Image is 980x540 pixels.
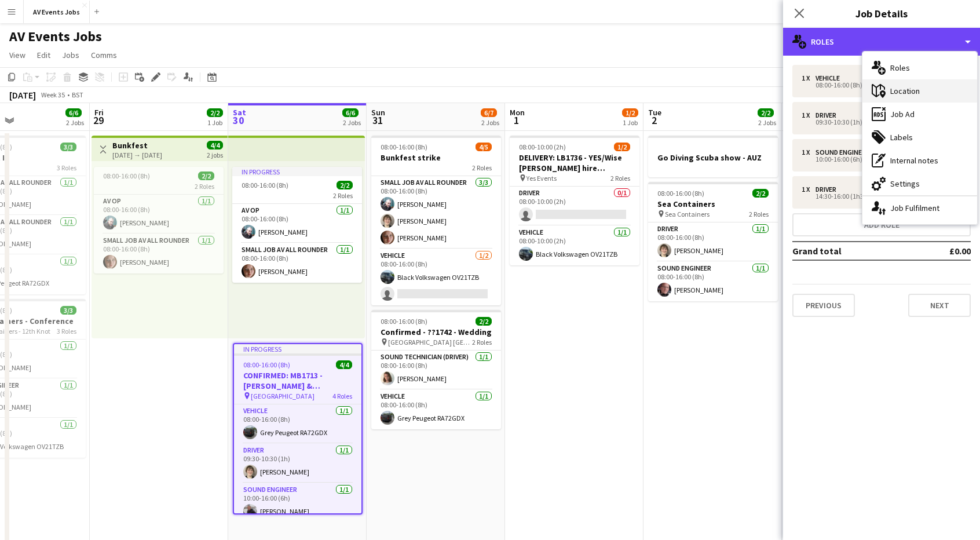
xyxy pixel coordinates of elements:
[332,392,352,400] span: 4 Roles
[792,294,855,317] button: Previous
[371,136,501,305] app-job-card: 08:00-16:00 (8h)4/5Bunkfest strike2 RolesSmall Job AV All Rounder3/308:00-16:00 (8h)[PERSON_NAME]...
[526,174,557,183] span: Yes Events
[342,108,359,117] span: 6/6
[57,163,76,172] span: 3 Roles
[32,48,55,63] a: Edit
[648,182,778,301] app-job-card: 08:00-16:00 (8h)2/2Sea Containers Sea Containers2 RolesDriver1/108:00-16:00 (8h)[PERSON_NAME]Soun...
[802,185,816,194] div: 1 x
[9,50,25,60] span: View
[333,191,353,200] span: 2 Roles
[66,118,84,127] div: 2 Jobs
[94,195,224,234] app-card-role: AV Op1/108:00-16:00 (8h)[PERSON_NAME]
[381,317,427,326] span: 08:00-16:00 (8h)
[371,107,385,118] span: Sun
[610,174,630,183] span: 2 Roles
[792,242,916,260] td: Grand total
[112,151,162,159] div: [DATE] → [DATE]
[802,156,949,162] div: 10:00-16:00 (6h)
[816,111,841,119] div: Driver
[207,118,222,127] div: 1 Job
[665,210,710,218] span: Sea Containers
[371,176,501,249] app-card-role: Small Job AV All Rounder3/308:00-16:00 (8h)[PERSON_NAME][PERSON_NAME][PERSON_NAME]
[792,213,971,236] button: Add role
[94,234,224,273] app-card-role: Small Job AV All Rounder1/108:00-16:00 (8h)[PERSON_NAME]
[72,90,83,99] div: BST
[862,172,977,195] div: Settings
[24,1,90,23] button: AV Events Jobs
[802,74,816,82] div: 1 x
[802,82,949,88] div: 08:00-16:00 (8h)
[371,249,501,305] app-card-role: Vehicle1/208:00-16:00 (8h)Black Volkswagen OV21TZB
[195,182,214,191] span: 2 Roles
[749,210,769,218] span: 2 Roles
[232,204,362,243] app-card-role: AV Op1/108:00-16:00 (8h)[PERSON_NAME]
[816,148,874,156] div: Sound Engineer
[752,189,769,198] span: 2/2
[112,140,162,151] h3: Bunkfest
[370,114,385,127] span: 31
[648,152,778,163] h3: Go Diving Scuba show - AUZ
[91,50,117,60] span: Comms
[381,143,427,151] span: 08:00-16:00 (8h)
[37,50,50,60] span: Edit
[234,370,361,391] h3: CONFIRMED: MB1713 - [PERSON_NAME] & [PERSON_NAME] - wedding
[9,28,102,45] h1: AV Events Jobs
[60,306,76,315] span: 3/3
[371,327,501,337] h3: Confirmed - ??1742 - Wedding
[472,163,492,172] span: 2 Roles
[337,181,353,189] span: 2/2
[862,79,977,103] div: Location
[646,114,661,127] span: 2
[472,338,492,346] span: 2 Roles
[648,136,778,177] div: Go Diving Scuba show - AUZ
[103,172,150,180] span: 08:00-16:00 (8h)
[862,196,977,220] div: Job Fulfilment
[510,152,639,173] h3: DELIVERY: LB1736 - YES/Wise [PERSON_NAME] hire ([PERSON_NAME] doing)
[336,360,352,369] span: 4/4
[232,167,362,283] app-job-card: In progress08:00-16:00 (8h)2/22 RolesAV Op1/108:00-16:00 (8h)[PERSON_NAME]Small Job AV All Rounde...
[93,114,104,127] span: 29
[343,118,361,127] div: 2 Jobs
[476,143,492,151] span: 4/5
[476,317,492,326] span: 2/2
[231,114,246,127] span: 30
[510,107,525,118] span: Mon
[233,107,246,118] span: Sat
[758,118,776,127] div: 2 Jobs
[510,187,639,226] app-card-role: Driver0/108:00-10:00 (2h)
[510,136,639,265] div: 08:00-10:00 (2h)1/2DELIVERY: LB1736 - YES/Wise [PERSON_NAME] hire ([PERSON_NAME] doing) Yes Event...
[371,152,501,163] h3: Bunkfest strike
[862,126,977,149] div: Labels
[207,149,223,159] div: 2 jobs
[242,181,288,189] span: 08:00-16:00 (8h)
[783,6,980,21] h3: Job Details
[62,50,79,60] span: Jobs
[862,149,977,172] div: Internal notes
[510,226,639,265] app-card-role: Vehicle1/108:00-10:00 (2h)Black Volkswagen OV21TZB
[86,48,122,63] a: Comms
[657,189,704,198] span: 08:00-16:00 (8h)
[207,108,223,117] span: 2/2
[519,143,566,151] span: 08:00-10:00 (2h)
[207,141,223,149] span: 4/4
[232,243,362,283] app-card-role: Small Job AV All Rounder1/108:00-16:00 (8h)[PERSON_NAME]
[9,89,36,101] div: [DATE]
[57,48,84,63] a: Jobs
[802,194,949,199] div: 14:30-16:00 (1h30m)
[371,390,501,429] app-card-role: Vehicle1/108:00-16:00 (8h)Grey Peugeot RA72GDX
[481,118,499,127] div: 2 Jobs
[94,107,104,118] span: Fri
[251,392,315,400] span: [GEOGRAPHIC_DATA]
[816,185,841,194] div: Driver
[371,310,501,429] div: 08:00-16:00 (8h)2/2Confirmed - ??1742 - Wedding [GEOGRAPHIC_DATA] [GEOGRAPHIC_DATA]2 RolesSound t...
[388,338,472,346] span: [GEOGRAPHIC_DATA] [GEOGRAPHIC_DATA]
[233,343,363,515] div: In progress08:00-16:00 (8h)4/4CONFIRMED: MB1713 - [PERSON_NAME] & [PERSON_NAME] - wedding [GEOGRA...
[783,28,980,56] div: Roles
[648,107,661,118] span: Tue
[234,483,361,523] app-card-role: Sound Engineer1/110:00-16:00 (6h)[PERSON_NAME]
[94,167,224,273] app-job-card: 08:00-16:00 (8h)2/22 RolesAV Op1/108:00-16:00 (8h)[PERSON_NAME]Small Job AV All Rounder1/108:00-1...
[234,444,361,483] app-card-role: Driver1/109:30-10:30 (1h)[PERSON_NAME]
